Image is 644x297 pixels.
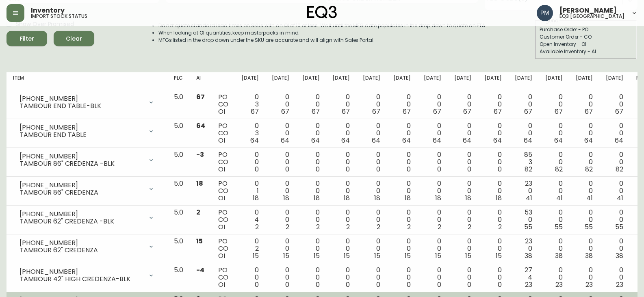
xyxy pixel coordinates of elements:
[374,193,380,203] span: 18
[20,153,143,160] div: [PHONE_NUMBER]
[576,122,593,144] div: 0 0
[424,93,441,115] div: 0 0
[539,72,569,90] th: [DATE]
[468,222,471,232] span: 2
[405,251,411,260] span: 15
[7,72,167,90] th: Item
[584,136,593,145] span: 64
[272,238,289,260] div: 0 0
[241,209,259,231] div: 0 4
[196,179,203,188] span: 18
[555,165,563,174] span: 82
[463,107,471,116] span: 67
[576,238,593,260] div: 0 0
[559,14,624,19] h5: eq3 [GEOGRAPHIC_DATA]
[283,251,289,260] span: 15
[31,7,65,14] span: Inventory
[218,193,225,203] span: OI
[585,107,593,116] span: 67
[218,222,225,232] span: OI
[316,280,320,289] span: 0
[433,107,441,116] span: 67
[545,122,563,144] div: 0 0
[403,107,411,116] span: 67
[13,180,161,198] div: [PHONE_NUMBER]TAMBOUR 86" CREDENZA
[332,180,350,202] div: 0 0
[437,165,441,174] span: 0
[393,267,411,288] div: 0 0
[302,122,320,144] div: 0 0
[524,107,532,116] span: 67
[272,151,289,173] div: 0 0
[250,136,259,145] span: 64
[435,251,441,260] span: 15
[576,180,593,202] div: 0 0
[454,180,472,202] div: 0 0
[251,107,259,116] span: 67
[13,93,161,111] div: [PHONE_NUMBER]TAMBOUR END TABLE-BLK
[424,151,441,173] div: 0 0
[545,180,563,202] div: 0 0
[196,236,203,246] span: 15
[417,72,448,90] th: [DATE]
[585,251,593,260] span: 38
[585,222,593,232] span: 55
[540,41,632,48] div: Open Inventory - OI
[341,136,350,145] span: 64
[167,177,190,206] td: 5.0
[326,72,356,90] th: [DATE]
[296,72,326,90] th: [DATE]
[31,14,87,19] h5: import stock status
[448,72,478,90] th: [DATE]
[302,180,320,202] div: 0 0
[13,209,161,227] div: [PHONE_NUMBER]TAMBOUR 62" CREDENZA -BLK
[218,209,228,231] div: PO CO
[424,180,441,202] div: 0 0
[241,151,259,173] div: 0 0
[272,93,289,115] div: 0 0
[344,251,350,260] span: 15
[20,189,143,196] div: TAMBOUR 86" CREDENZA
[13,151,161,169] div: [PHONE_NUMBER]TAMBOUR 86" CREDENZA -BLK
[405,193,411,203] span: 18
[241,122,259,144] div: 0 3
[255,165,259,174] span: 0
[20,239,143,247] div: [PHONE_NUMBER]
[525,280,532,289] span: 23
[435,193,441,203] span: 18
[167,90,190,119] td: 5.0
[332,151,350,173] div: 0 0
[272,209,289,231] div: 0 0
[241,267,259,288] div: 0 0
[540,48,632,55] div: Available Inventory - AI
[363,93,380,115] div: 0 0
[498,280,502,289] span: 0
[20,160,143,167] div: TAMBOUR 86" CREDENZA -BLK
[20,275,143,283] div: TAMBOUR 42" HIGH CREDENZA-BLK
[498,222,502,232] span: 2
[606,151,623,173] div: 0 0
[555,251,563,260] span: 38
[218,280,225,289] span: OI
[316,222,320,232] span: 2
[167,263,190,292] td: 5.0
[167,72,190,90] th: PLC
[316,165,320,174] span: 0
[253,251,259,260] span: 15
[465,251,471,260] span: 15
[387,72,417,90] th: [DATE]
[372,107,380,116] span: 67
[7,31,47,46] button: Filter
[606,267,623,288] div: 0 0
[196,92,205,102] span: 67
[302,209,320,231] div: 0 0
[615,136,623,145] span: 64
[545,238,563,260] div: 0 0
[307,6,337,19] img: logo
[356,72,387,90] th: [DATE]
[515,209,532,231] div: 53 0
[272,180,289,202] div: 0 0
[376,165,380,174] span: 0
[235,72,265,90] th: [DATE]
[424,267,441,288] div: 0 0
